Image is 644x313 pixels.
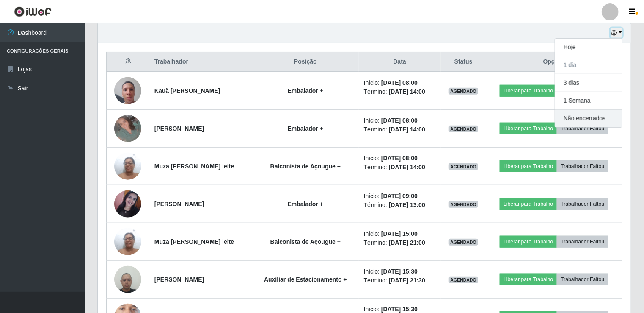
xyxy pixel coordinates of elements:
li: Início: [364,267,436,276]
span: AGENDADO [449,277,478,283]
span: AGENDADO [449,239,478,246]
img: 1703019417577.jpeg [114,148,141,184]
time: [DATE] 15:30 [381,268,418,275]
th: Trabalhador [149,52,252,72]
li: Término: [364,125,436,134]
th: Status [441,52,486,72]
button: Liberar para Trabalho [500,85,557,97]
button: 1 Semana [555,92,622,110]
button: Hoje [555,39,622,56]
time: [DATE] 13:00 [389,201,425,208]
button: Liberar para Trabalho [500,160,557,172]
time: [DATE] 14:00 [389,126,425,133]
li: Início: [364,78,436,87]
time: [DATE] 08:00 [381,155,418,162]
th: Posição [252,52,359,72]
button: Não encerrados [555,110,622,127]
li: Término: [364,201,436,210]
th: Opções [486,52,622,72]
li: Término: [364,163,436,172]
button: Trabalhador Faltou [557,274,608,285]
img: 1703019417577.jpeg [114,224,141,260]
strong: [PERSON_NAME] [154,201,204,207]
strong: Muza [PERSON_NAME] leite [154,238,234,245]
li: Término: [364,87,436,96]
button: Trabalhador Faltou [557,123,608,134]
strong: Kauã [PERSON_NAME] [154,87,220,94]
li: Término: [364,276,436,285]
li: Início: [364,154,436,163]
button: Liberar para Trabalho [500,198,557,210]
strong: Auxiliar de Estacionamento + [264,276,347,283]
li: Início: [364,192,436,201]
span: AGENDADO [449,201,478,208]
time: [DATE] 14:00 [389,88,425,95]
strong: Embalador + [288,87,323,94]
th: Data [359,52,441,72]
span: AGENDADO [449,126,478,132]
strong: Muza [PERSON_NAME] leite [154,163,234,170]
button: 3 dias [555,74,622,92]
time: [DATE] 14:00 [389,164,425,170]
button: Trabalhador Faltou [557,160,608,172]
li: Início: [364,229,436,238]
time: [DATE] 21:30 [389,277,425,284]
strong: Balconista de Açougue + [270,238,341,245]
strong: Balconista de Açougue + [270,163,341,170]
button: Liberar para Trabalho [500,274,557,285]
button: Liberar para Trabalho [500,236,557,248]
button: Liberar para Trabalho [500,123,557,134]
span: AGENDADO [449,88,478,95]
button: Trabalhador Faltou [557,198,608,210]
img: 1693507860054.jpeg [114,261,141,297]
time: [DATE] 08:00 [381,79,418,86]
img: CoreUI Logo [14,6,52,17]
time: [DATE] 08:00 [381,117,418,124]
time: [DATE] 15:00 [381,230,418,237]
time: [DATE] 15:30 [381,306,418,313]
strong: [PERSON_NAME] [154,125,204,132]
span: AGENDADO [449,163,478,170]
strong: [PERSON_NAME] [154,276,204,283]
strong: Embalador + [288,125,323,132]
img: 1752499690681.jpeg [114,190,141,218]
strong: Embalador + [288,201,323,207]
li: Término: [364,238,436,247]
time: [DATE] 09:00 [381,193,418,199]
li: Início: [364,116,436,125]
button: Trabalhador Faltou [557,236,608,248]
img: 1751915623822.jpeg [114,73,141,109]
img: 1752719654898.jpeg [114,115,141,142]
button: 1 dia [555,56,622,74]
time: [DATE] 21:00 [389,239,425,246]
